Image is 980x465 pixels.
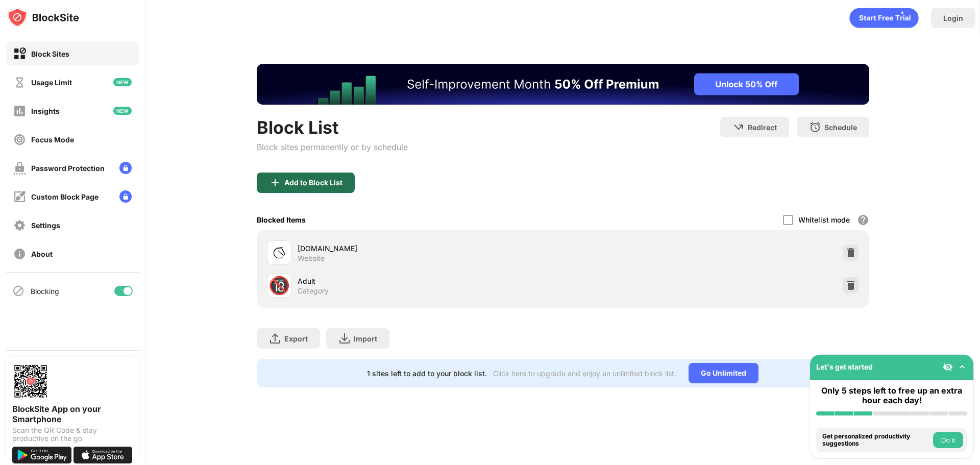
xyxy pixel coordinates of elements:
div: Block Sites [31,50,69,58]
button: Do it [933,432,963,448]
img: about-off.svg [13,248,26,260]
img: block-on.svg [13,47,26,60]
img: time-usage-off.svg [13,76,26,89]
div: Block sites permanently or by schedule [257,142,408,152]
div: [DOMAIN_NAME] [298,243,563,254]
iframe: Banner [257,64,869,105]
div: Settings [31,221,60,230]
img: download-on-the-app-store.svg [73,447,133,463]
div: Custom Block Page [31,192,99,201]
div: Blocking [31,287,59,296]
div: Block List [257,117,408,138]
div: Scan the QR Code & stay productive on the go [12,426,133,443]
div: Export [284,334,308,343]
div: Let's get started [816,362,873,371]
img: new-icon.svg [113,107,132,115]
div: Get personalized productivity suggestions [822,433,930,448]
img: password-protection-off.svg [13,162,26,175]
div: Password Protection [31,164,105,173]
div: Redirect [748,123,777,132]
img: insights-off.svg [13,105,26,117]
div: Click here to upgrade and enjoy an unlimited block list. [493,369,676,378]
div: Insights [31,107,60,115]
div: BlockSite App on your Smartphone [12,404,133,424]
img: options-page-qr-code.png [12,363,49,400]
div: Blocked Items [257,215,306,224]
div: Focus Mode [31,135,74,144]
img: lock-menu.svg [119,190,132,203]
img: customize-block-page-off.svg [13,190,26,203]
div: Category [298,286,329,296]
img: new-icon.svg [113,78,132,86]
img: lock-menu.svg [119,162,132,174]
div: Usage Limit [31,78,72,87]
img: get-it-on-google-play.svg [12,447,71,463]
img: omni-setup-toggle.svg [957,362,967,372]
div: Adult [298,276,563,286]
img: logo-blocksite.svg [7,7,79,28]
div: Go Unlimited [689,363,758,383]
div: Schedule [824,123,857,132]
div: Website [298,254,325,263]
div: Add to Block List [284,179,342,187]
div: About [31,250,53,258]
div: Only 5 steps left to free up an extra hour each day! [816,386,967,405]
div: 1 sites left to add to your block list. [367,369,487,378]
div: Whitelist mode [798,215,850,224]
img: settings-off.svg [13,219,26,232]
div: animation [849,8,919,28]
div: Login [943,14,963,22]
img: focus-off.svg [13,133,26,146]
img: favicons [273,247,285,259]
div: Import [354,334,377,343]
img: eye-not-visible.svg [943,362,953,372]
div: 🔞 [268,275,290,296]
img: blocking-icon.svg [12,285,24,297]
